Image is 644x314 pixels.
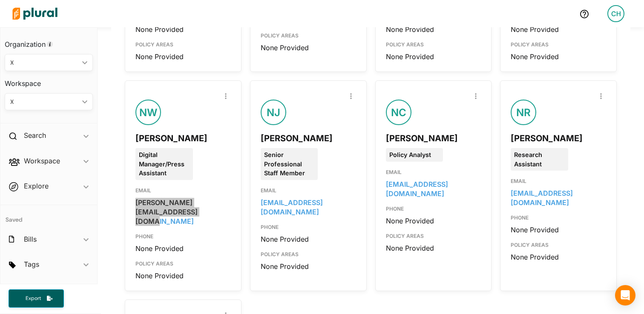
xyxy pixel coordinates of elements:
div: [PERSON_NAME] [386,132,481,145]
div: None Provided [511,25,606,34]
div: EMAIL [135,180,231,198]
div: CH [607,5,624,22]
div: PHONE [261,217,356,234]
div: Policy Analyst [386,148,443,162]
div: None Provided [261,43,356,52]
div: None Provided [135,271,231,280]
div: NR [511,100,536,125]
div: Tooltip anchor [46,40,54,48]
div: None Provided [511,52,606,61]
div: NW [135,100,161,125]
div: EMAIL [386,162,481,180]
div: Open Intercom Messenger [615,285,635,305]
div: Research Assistant [511,148,568,171]
div: EMAIL [261,180,356,198]
h2: Workspace [24,156,60,166]
div: POLICY AREAS [511,34,606,52]
div: None Provided [386,52,481,61]
button: Export [9,289,64,308]
div: [PERSON_NAME] [511,132,606,145]
div: POLICY AREAS [135,253,231,271]
div: PHONE [511,207,606,225]
h2: Bills [24,234,37,244]
div: Senior Professional Staff Member [261,148,318,180]
span: Export [20,295,47,302]
div: None Provided [261,262,356,271]
div: None Provided [511,225,606,234]
a: [EMAIL_ADDRESS][DOMAIN_NAME] [511,189,573,207]
h2: Explore [24,181,49,191]
a: CH [601,2,631,26]
div: None Provided [386,25,481,34]
div: POLICY AREAS [261,25,356,43]
div: NC [386,100,411,125]
div: X [10,58,79,67]
div: EMAIL [511,171,606,188]
div: POLICY AREAS [261,244,356,262]
div: None Provided [386,243,481,253]
div: Digital Manager/Press Assistant [135,148,193,180]
div: POLICY AREAS [386,34,481,52]
div: POLICY AREAS [135,34,231,52]
div: None Provided [135,52,231,61]
div: [PERSON_NAME] [261,132,356,145]
a: [EMAIL_ADDRESS][DOMAIN_NAME] [261,198,323,216]
a: [EMAIL_ADDRESS][DOMAIN_NAME] [386,180,448,198]
h3: Organization [5,32,93,51]
h3: Workspace [5,71,93,90]
div: POLICY AREAS [511,234,606,252]
div: POLICY AREAS [386,226,481,243]
div: PHONE [135,226,231,244]
div: None Provided [511,252,606,262]
div: None Provided [386,216,481,226]
div: PHONE [386,198,481,216]
h2: Search [24,131,46,140]
div: NJ [261,100,286,125]
a: [PERSON_NAME][EMAIL_ADDRESS][DOMAIN_NAME] [135,198,198,226]
div: None Provided [261,234,356,244]
div: [PERSON_NAME] [135,132,231,145]
h4: Saved [0,205,97,226]
div: None Provided [135,25,231,34]
div: X [10,97,79,106]
div: None Provided [135,244,231,253]
h2: Tags [24,260,39,269]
